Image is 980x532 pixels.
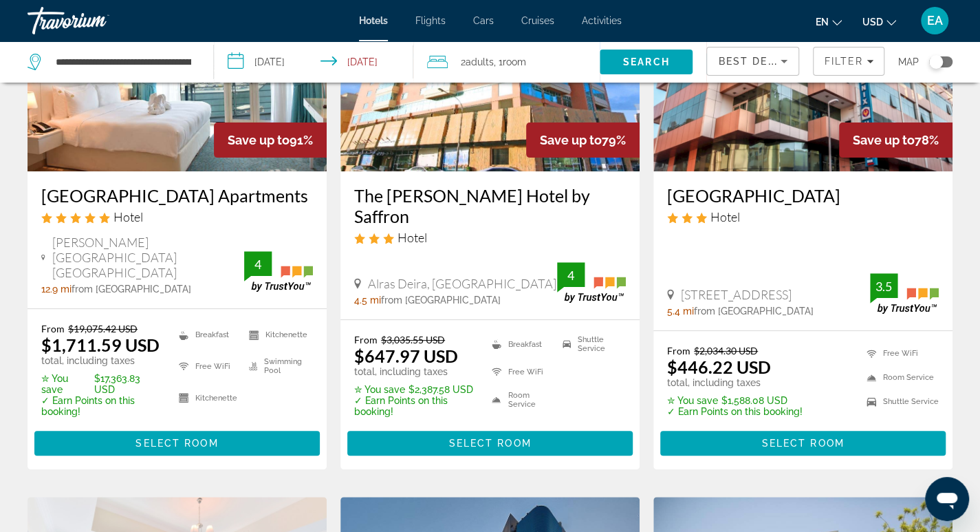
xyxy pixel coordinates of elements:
[41,284,72,295] span: 12.9 mi
[41,373,162,395] p: $17,363.83 USD
[34,434,320,449] a: Select Room
[667,395,803,406] p: $1,588.08 USD
[347,431,633,456] button: Select Room
[557,262,626,303] img: TrustYou guest rating badge
[381,334,445,345] del: $3,035.55 USD
[113,209,143,224] span: Hotel
[41,185,313,206] a: [GEOGRAPHIC_DATA] Apartments
[816,17,829,28] span: en
[925,477,969,521] iframe: Кнопка запуска окна обмена сообщениями
[824,56,863,67] span: Filter
[860,393,939,410] li: Shuttle Service
[600,50,693,74] button: Search
[354,395,475,417] p: ✓ Earn Points on this booking!
[493,52,525,72] span: , 1
[485,361,555,382] li: Free WiFi
[667,185,939,206] a: [GEOGRAPHIC_DATA]
[667,377,803,388] p: total, including taxes
[354,334,378,345] span: From
[172,354,243,379] li: Free WiFi
[473,15,494,26] a: Cars
[526,123,640,158] div: 79%
[919,56,952,68] button: Toggle map
[485,334,555,354] li: Breakfast
[172,385,243,410] li: Kitchenette
[52,235,244,280] span: [PERSON_NAME][GEOGRAPHIC_DATA] [GEOGRAPHIC_DATA]
[135,438,218,449] span: Select Room
[460,52,493,72] span: 2
[521,15,554,26] a: Cruises
[413,41,600,83] button: Travelers: 2 adults, 0 children
[34,431,320,456] button: Select Room
[68,323,138,334] del: $19,075.42 USD
[485,390,555,410] li: Room Service
[242,354,313,379] li: Swimming Pool
[623,56,670,67] span: Search
[681,287,792,302] span: [STREET_ADDRESS]
[242,323,313,348] li: Kitchenette
[415,15,446,26] a: Flights
[41,355,162,366] p: total, including taxes
[667,406,803,417] p: ✓ Earn Points on this booking!
[862,17,883,28] span: USD
[582,15,622,26] a: Activities
[41,395,162,417] p: ✓ Earn Points on this booking!
[694,345,758,357] del: $2,034.30 USD
[870,273,939,314] img: TrustYou guest rating badge
[718,53,787,70] mat-select: Sort by
[72,284,191,295] span: from [GEOGRAPHIC_DATA]
[398,230,427,245] span: Hotel
[359,15,388,26] a: Hotels
[898,52,919,72] span: Map
[41,323,65,334] span: From
[870,278,897,295] div: 3.5
[354,295,381,306] span: 4.5 mi
[354,185,626,226] a: The [PERSON_NAME] Hotel by Saffron
[667,395,718,406] span: ✮ You save
[556,334,626,354] li: Shuttle Service
[228,133,290,147] span: Save up to
[41,334,160,355] ins: $1,711.59 USD
[41,373,91,395] span: ✮ You save
[667,345,690,357] span: From
[660,434,946,449] a: Select Room
[761,438,844,449] span: Select Room
[718,56,790,67] span: Best Deals
[862,12,896,32] button: Change currency
[813,47,884,76] button: Filters
[28,3,165,39] a: Travorium
[557,267,585,284] div: 4
[853,133,915,147] span: Save up to
[354,366,475,377] p: total, including taxes
[917,6,952,35] button: User Menu
[214,41,414,83] button: Select check in and out date
[347,434,633,449] a: Select Room
[172,323,243,348] li: Breakfast
[354,384,405,395] span: ✮ You save
[354,345,458,366] ins: $647.97 USD
[667,357,771,377] ins: $446.22 USD
[667,306,694,317] span: 5.4 mi
[41,209,313,224] div: 5 star Hotel
[244,256,272,273] div: 4
[502,56,525,67] span: Room
[839,123,952,158] div: 78%
[860,369,939,386] li: Room Service
[381,295,501,306] span: from [GEOGRAPHIC_DATA]
[354,384,475,395] p: $2,387.58 USD
[927,14,943,28] span: EA
[667,209,939,224] div: 3 star Hotel
[244,251,313,292] img: TrustYou guest rating badge
[694,306,814,317] span: from [GEOGRAPHIC_DATA]
[710,209,740,224] span: Hotel
[816,12,842,32] button: Change language
[214,123,327,158] div: 91%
